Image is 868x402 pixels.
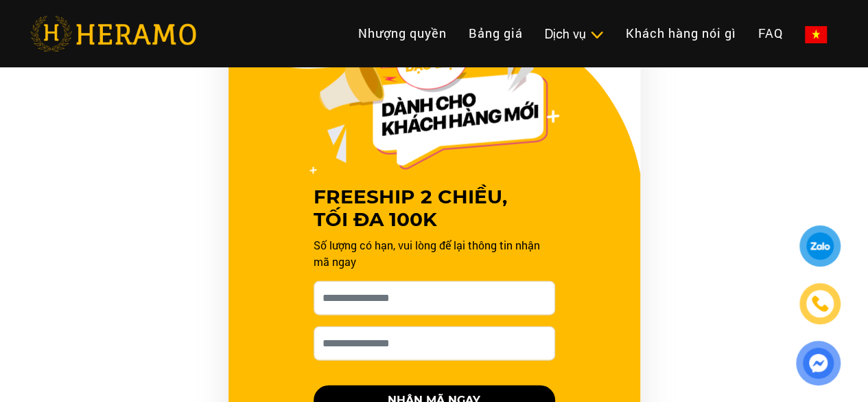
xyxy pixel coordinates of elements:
[458,19,534,48] a: Bảng giá
[799,283,841,324] a: phone-icon
[314,237,555,270] p: Số lượng có hạn, vui lòng để lại thông tin nhận mã ngay
[347,19,458,48] a: Nhượng quyền
[615,19,747,48] a: Khách hàng nói gì
[30,16,196,52] img: heramo-logo.png
[314,186,555,232] h3: FREESHIP 2 CHIỀU, TỐI ĐA 100K
[545,25,604,43] div: Dịch vụ
[309,25,559,175] img: Offer Header
[747,19,794,48] a: FAQ
[812,295,828,312] img: phone-icon
[805,26,827,43] img: vn-flag.png
[589,28,604,42] img: subToggleIcon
